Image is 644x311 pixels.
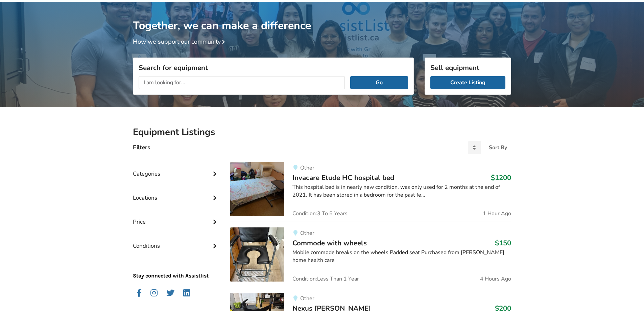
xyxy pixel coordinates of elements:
span: Condition: 3 To 5 Years [292,211,348,216]
img: bathroom safety-commode with wheels [230,227,284,282]
span: 1 Hour Ago [483,211,511,216]
span: Other [300,229,314,237]
p: Stay connected with Assistlist [133,253,219,280]
div: Categories [133,157,219,181]
span: Condition: Less Than 1 Year [292,276,359,282]
h3: $1200 [491,173,511,182]
h1: Together, we can make a difference [133,2,511,32]
div: Sort By [489,145,507,150]
a: bathroom safety-commode with wheels OtherCommode with wheels$150Mobile commode breaks on the whee... [230,222,511,287]
span: Other [300,164,314,172]
img: bedroom equipment-invacare etude hc hospital bed [230,162,284,216]
h2: Equipment Listings [133,126,511,138]
div: This hospital bed is in nearly new condition, was only used for 2 months at the end of 2021. It h... [292,183,511,199]
div: Price [133,205,219,229]
input: I am looking for... [139,76,345,89]
a: Create Listing [430,76,505,89]
span: 4 Hours Ago [480,276,511,282]
div: Mobile commode breaks on the wheels Padded seat Purchased from [PERSON_NAME] home health care [292,249,511,264]
h4: Filters [133,143,150,151]
span: Other [300,295,314,302]
span: Commode with wheels [292,238,367,248]
a: bedroom equipment-invacare etude hc hospital bedOtherInvacare Etude HC hospital bed$1200This hosp... [230,162,511,222]
button: Go [350,76,408,89]
div: Conditions [133,229,219,253]
h3: Search for equipment [139,63,408,72]
h3: Sell equipment [430,63,505,72]
span: Invacare Etude HC hospital bed [292,173,394,182]
h3: $150 [495,239,511,247]
div: Locations [133,181,219,205]
a: How we support our community [133,38,228,46]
